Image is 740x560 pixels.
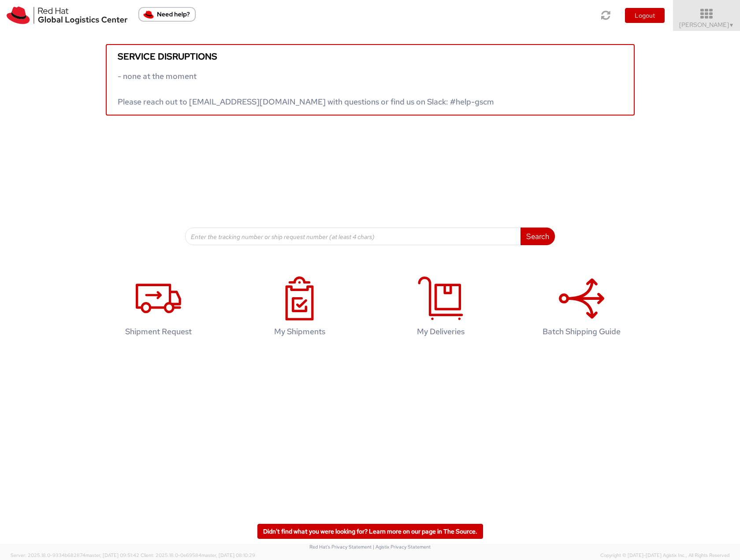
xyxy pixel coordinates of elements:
button: Search [521,228,555,245]
span: [PERSON_NAME] [679,21,734,29]
h4: Batch Shipping Guide [525,327,639,336]
button: Need help? [138,7,196,22]
input: Enter the tracking number or ship request number (at least 4 chars) [185,228,521,245]
span: Server: 2025.18.0-9334b682874 [11,552,139,558]
span: Client: 2025.18.0-0e69584 [141,552,255,558]
a: | Agistix Privacy Statement [373,544,431,550]
span: master, [DATE] 09:51:42 [86,552,139,558]
a: Batch Shipping Guide [516,267,648,350]
h4: Shipment Request [102,327,216,336]
span: ▼ [729,22,734,29]
a: Didn't find what you were looking for? Learn more on our page in The Source. [257,524,483,539]
a: My Shipments [234,267,366,350]
h5: Service disruptions [118,52,623,61]
h4: My Shipments [243,327,357,336]
img: rh-logistics-00dfa346123c4ec078e1.svg [7,7,127,24]
button: Logout [625,8,665,23]
span: Copyright © [DATE]-[DATE] Agistix Inc., All Rights Reserved [600,552,729,559]
h4: My Deliveries [384,327,498,336]
a: Service disruptions - none at the moment Please reach out to [EMAIL_ADDRESS][DOMAIN_NAME] with qu... [106,44,635,116]
span: - none at the moment Please reach out to [EMAIL_ADDRESS][DOMAIN_NAME] with questions or find us o... [118,71,494,107]
span: master, [DATE] 08:10:29 [201,552,255,558]
a: Red Hat's Privacy Statement [309,544,372,550]
a: Shipment Request [93,267,225,350]
a: My Deliveries [375,267,507,350]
